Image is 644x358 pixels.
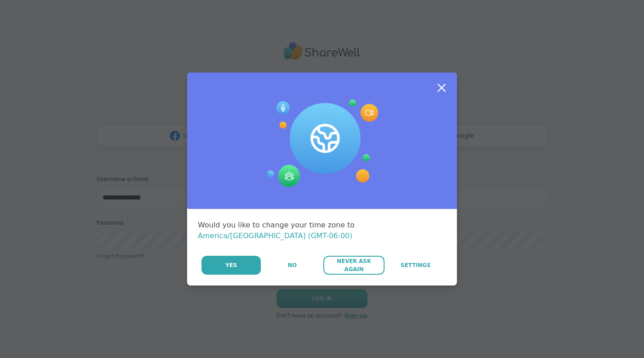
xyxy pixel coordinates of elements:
[266,100,378,188] img: Session Experience
[328,257,380,273] span: Never Ask Again
[201,256,261,275] button: Yes
[401,261,431,269] span: Settings
[262,256,322,275] button: No
[225,261,237,269] span: Yes
[198,231,353,240] span: America/[GEOGRAPHIC_DATA] (GMT-06:00)
[323,256,384,275] button: Never Ask Again
[385,256,446,275] a: Settings
[288,261,297,269] span: No
[198,220,446,241] div: Would you like to change your time zone to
